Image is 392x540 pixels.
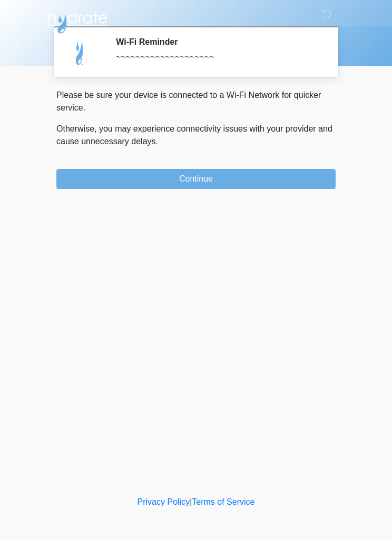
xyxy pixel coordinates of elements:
[56,169,336,189] button: Continue
[56,123,336,148] p: Otherwise, you may experience connectivity issues with your provider and cause unnecessary delays
[192,497,254,506] a: Terms of Service
[190,497,192,506] a: |
[138,497,190,506] a: Privacy Policy
[116,51,320,64] div: ~~~~~~~~~~~~~~~~~~~~
[64,37,96,68] img: Agent Avatar
[156,137,158,146] span: .
[56,89,336,114] p: Please be sure your device is connected to a Wi-Fi Network for quicker service.
[46,8,109,34] img: Hydrate IV Bar - Scottsdale Logo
